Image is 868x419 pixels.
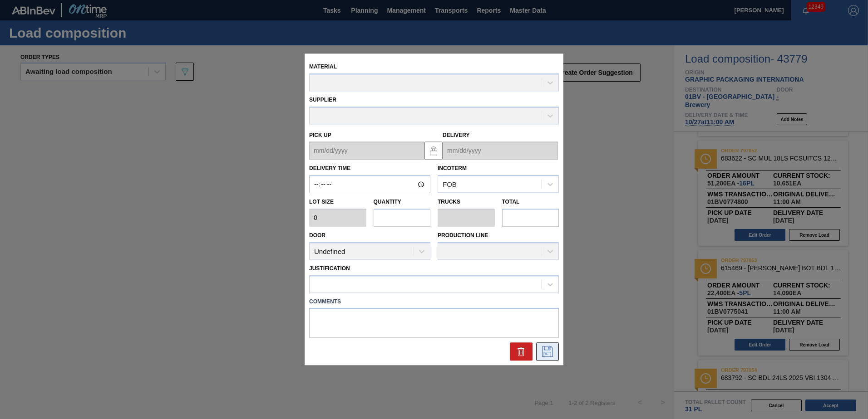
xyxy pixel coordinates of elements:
label: Supplier [309,97,336,103]
input: mm/dd/yyyy [443,142,558,160]
label: Trucks [438,199,460,205]
input: mm/dd/yyyy [309,142,424,160]
label: Incoterm [438,166,467,172]
button: locked [424,141,443,160]
div: Delete Order [510,343,533,361]
img: locked [428,145,439,156]
label: Justification [309,265,350,272]
label: Delivery Time [309,162,430,175]
label: Door [309,232,325,239]
label: Delivery [443,132,470,138]
label: Material [309,63,337,70]
label: Quantity [374,199,401,205]
div: FOB [443,180,457,188]
div: Edit Order [536,343,559,361]
label: Pick up [309,132,331,138]
label: Production Line [438,232,488,239]
label: Total [502,199,520,205]
label: Comments [309,295,559,308]
label: Lot size [309,196,366,209]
